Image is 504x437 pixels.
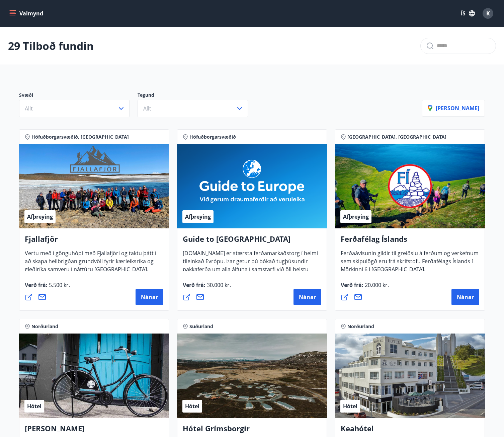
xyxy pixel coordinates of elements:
span: Suðurland [189,323,213,330]
span: Afþreying [27,213,53,220]
button: ÍS [457,7,479,19]
button: K [480,5,496,21]
span: Norðurland [347,323,374,330]
span: Nánar [457,293,474,301]
span: Verð frá : [341,281,389,294]
button: Nánar [451,289,479,305]
button: [PERSON_NAME] [422,100,485,117]
span: 20.000 kr. [363,281,389,289]
button: Nánar [293,289,321,305]
p: 29 Tilboð fundin [8,39,94,53]
span: Hótel [27,403,41,410]
span: Afþreying [343,213,369,220]
span: Ferðaávísunin gildir til greiðslu á ferðum og verkefnum sem skipulögð eru frá skrifstofu Ferðafél... [341,249,479,278]
span: Vertu með í gönguhópi með Fjallafjöri og taktu þátt í að skapa heilbrigðan grundvöll fyrir kærlei... [25,249,156,278]
span: 5.500 kr. [48,281,70,289]
button: Allt [19,100,130,117]
h4: Ferðafélag Íslands [341,234,479,249]
span: Verð frá : [183,281,231,294]
span: Hótel [343,403,357,410]
span: Nánar [141,293,158,301]
span: [DOMAIN_NAME] er stærsta ferðamarkaðstorg í heimi tileinkað Evrópu. Þar getur þú bókað tugþúsundi... [183,249,318,294]
span: Allt [25,105,33,112]
span: [GEOGRAPHIC_DATA], [GEOGRAPHIC_DATA] [347,134,446,140]
button: Nánar [136,289,163,305]
span: Afþreying [185,213,211,220]
p: Tegund [138,92,256,100]
span: Norðurland [31,323,58,330]
button: menu [8,7,46,19]
span: K [486,10,490,17]
h4: Guide to [GEOGRAPHIC_DATA] [183,234,321,249]
span: Nánar [299,293,316,301]
p: [PERSON_NAME] [428,104,479,112]
span: Verð frá : [25,281,70,294]
span: Hótel [185,403,199,410]
p: Svæði [19,92,138,100]
span: Höfuðborgarsvæðið [189,134,236,140]
span: Höfuðborgarsvæðið, [GEOGRAPHIC_DATA] [31,134,129,140]
h4: Fjallafjör [25,234,163,249]
span: 30.000 kr. [205,281,231,289]
button: Allt [138,100,248,117]
span: Allt [143,105,151,112]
